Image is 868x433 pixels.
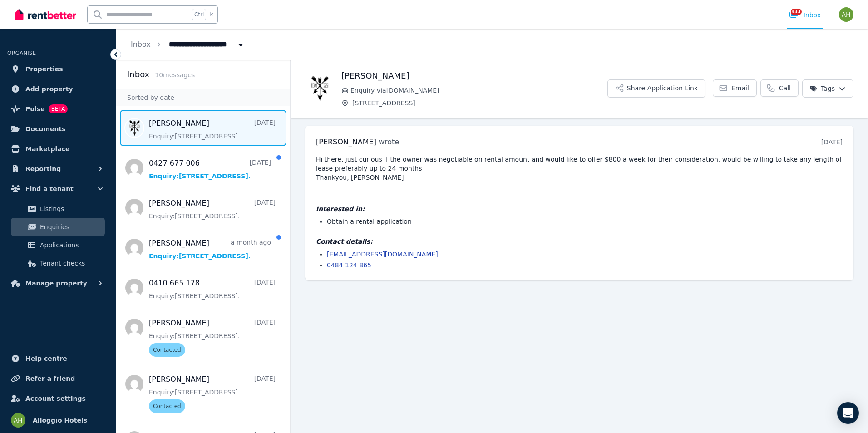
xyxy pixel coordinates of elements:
h2: Inbox [127,68,149,81]
span: [STREET_ADDRESS] [352,98,607,108]
span: Tenant checks [40,258,101,269]
a: Add property [7,80,108,98]
a: Applications [11,236,105,254]
img: Alloggio Hotels [839,7,853,22]
a: [PERSON_NAME][DATE]Enquiry:[STREET_ADDRESS].Contacted [149,318,276,357]
a: Enquiries [11,218,105,236]
button: Find a tenant [7,180,108,198]
a: Documents [7,120,108,138]
a: Inbox [131,40,151,49]
a: Listings [11,200,105,218]
img: Adrian Norris [305,74,334,103]
a: 0410 665 178[DATE]Enquiry:[STREET_ADDRESS]. [149,278,276,300]
span: Account settings [25,393,86,404]
a: Refer a friend [7,369,108,388]
a: Account settings [7,389,108,408]
time: [DATE] [821,138,843,146]
nav: Breadcrumb [116,29,260,60]
a: [EMAIL_ADDRESS][DOMAIN_NAME] [327,251,438,258]
img: Alloggio Hotels [11,413,25,428]
h1: [PERSON_NAME] [341,69,607,82]
h4: Interested in: [316,204,843,213]
span: Ctrl [192,9,206,20]
span: [PERSON_NAME] [316,138,376,146]
a: Call [760,79,799,97]
span: Refer a friend [25,373,75,384]
span: Reporting [25,163,61,174]
a: Marketplace [7,140,108,158]
span: Manage property [25,278,87,289]
span: Documents [25,123,66,134]
span: ORGANISE [7,50,36,56]
span: Enquiries [40,221,101,232]
h4: Contact details: [316,237,843,246]
span: Help centre [25,353,67,364]
span: Marketplace [25,143,69,154]
a: Properties [7,60,108,78]
span: Properties [25,64,63,74]
pre: Hi there. just curious if the owner was negotiable on rental amount and would like to offer $800 ... [316,155,843,182]
a: Help centre [7,349,108,368]
span: Tags [810,84,835,93]
button: Tags [802,79,853,98]
span: Find a tenant [25,183,74,194]
a: [PERSON_NAME][DATE]Enquiry:[STREET_ADDRESS]. [149,198,276,221]
a: 0427 677 006[DATE]Enquiry:[STREET_ADDRESS]. [149,158,271,181]
span: Email [731,84,749,93]
span: Add property [25,84,73,94]
span: Applications [40,240,101,251]
span: Listings [40,203,101,214]
a: [PERSON_NAME][DATE]Enquiry:[STREET_ADDRESS].Contacted [149,374,276,413]
span: Alloggio Hotels [33,415,87,426]
span: wrote [379,138,399,146]
div: Open Intercom Messenger [837,402,859,424]
button: Reporting [7,160,108,178]
span: BETA [49,104,68,113]
img: RentBetter [15,8,76,21]
a: Email [713,79,757,97]
button: Share Application Link [607,79,705,98]
li: Obtain a rental application [327,217,843,226]
a: [PERSON_NAME]a month agoEnquiry:[STREET_ADDRESS]. [149,238,271,261]
button: Manage property [7,274,108,292]
span: Enquiry via [DOMAIN_NAME] [350,86,607,95]
a: Tenant checks [11,254,105,272]
span: 433 [791,9,802,15]
div: Inbox [789,10,821,20]
a: 0484 124 865 [327,261,371,269]
div: Sorted by date [116,89,290,106]
span: 10 message s [155,71,195,79]
a: [PERSON_NAME][DATE]Enquiry:[STREET_ADDRESS]. [149,118,276,141]
span: Pulse [25,103,45,114]
span: k [210,11,213,18]
span: Call [779,84,791,93]
a: PulseBETA [7,100,108,118]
